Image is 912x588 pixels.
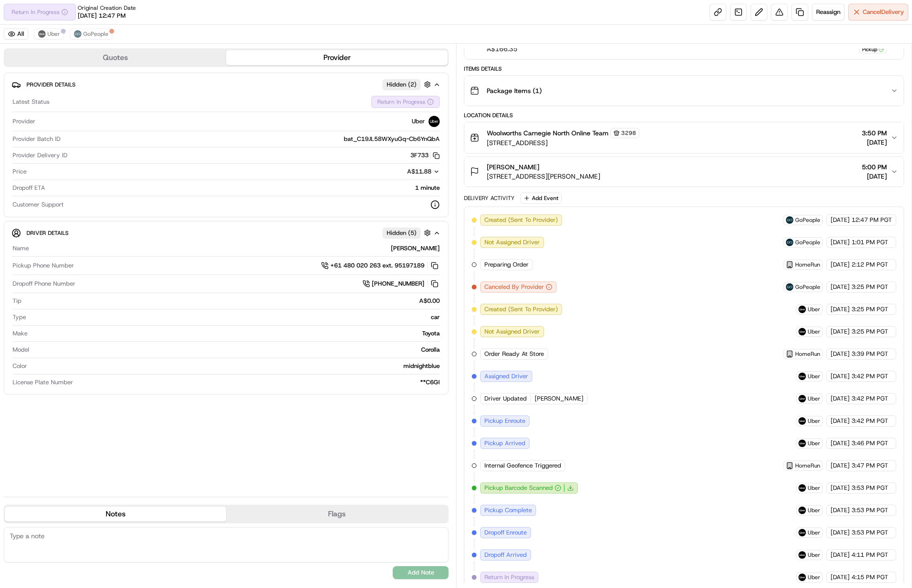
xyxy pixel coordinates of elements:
[808,328,820,335] span: Uber
[484,372,528,381] span: Assigned Driver
[484,573,534,581] span: Return In Progress
[70,28,113,40] button: GoPeople
[4,28,28,40] button: All
[27,81,75,88] span: Provider Details
[13,151,67,160] span: Provider Delivery ID
[795,239,820,246] span: GoPeople
[83,30,108,38] span: GoPeople
[13,329,27,338] span: Make
[798,484,806,492] img: uber-new-logo.jpeg
[831,461,850,470] span: [DATE]
[33,244,440,253] div: [PERSON_NAME]
[226,507,448,521] button: Flags
[798,574,806,581] img: uber-new-logo.jpeg
[74,30,81,38] img: gopeople_logo.png
[852,461,888,470] span: 3:47 PM PGT
[798,417,806,425] img: uber-new-logo.jpeg
[795,261,820,268] span: HomeRun
[484,506,532,514] span: Pickup Complete
[464,65,904,73] div: Items Details
[852,327,888,336] span: 3:25 PM PGT
[852,372,888,381] span: 3:42 PM PGT
[798,328,806,335] img: uber-new-logo.jpeg
[852,439,888,448] span: 3:46 PM PGT
[831,305,850,314] span: [DATE]
[344,135,440,143] span: bat_C19JL58WXyuGq-Cb6YnQbA
[25,297,440,305] div: A$0.00
[786,462,820,469] button: HomeRun
[831,417,850,425] span: [DATE]
[38,30,46,38] img: uber-new-logo.jpeg
[464,157,904,187] button: [PERSON_NAME][STREET_ADDRESS][PERSON_NAME]5:00 PM[DATE]
[808,529,820,536] span: Uber
[831,484,850,492] span: [DATE]
[808,574,820,581] span: Uber
[5,507,226,521] button: Notes
[852,484,888,492] span: 3:53 PM PGT
[862,138,887,147] span: [DATE]
[484,327,540,336] span: Not Assigned Driver
[362,279,440,289] a: [PHONE_NUMBER]
[862,128,887,138] span: 3:50 PM
[808,306,820,313] span: Uber
[31,362,440,370] div: midnightblue
[831,551,850,559] span: [DATE]
[484,461,561,470] span: Internal Geofence Triggered
[852,261,888,269] span: 2:12 PM PGT
[13,184,45,192] span: Dropoff ETA
[484,394,527,403] span: Driver Updated
[852,573,888,581] span: 4:15 PM PGT
[487,162,539,172] span: [PERSON_NAME]
[487,138,639,147] span: [STREET_ADDRESS]
[808,551,820,559] span: Uber
[12,225,441,241] button: Driver DetailsHidden (5)
[786,283,793,291] img: gopeople_logo.png
[831,439,850,448] span: [DATE]
[47,30,60,38] span: Uber
[535,394,583,403] span: [PERSON_NAME]
[33,346,440,354] div: Corolla
[382,79,433,90] button: Hidden (2)
[831,283,850,291] span: [DATE]
[852,551,888,559] span: 4:11 PM PGT
[786,216,793,224] img: gopeople_logo.png
[852,528,888,537] span: 3:53 PM PGT
[78,4,136,12] span: Original Creation Date
[13,362,27,370] span: Color
[852,394,888,403] span: 3:42 PM PGT
[464,194,515,202] div: Delivery Activity
[798,507,806,514] img: uber-new-logo.jpeg
[484,528,527,537] span: Dropoff Enroute
[387,229,416,237] span: Hidden ( 5 )
[795,283,820,291] span: GoPeople
[808,373,820,380] span: Uber
[13,280,75,288] span: Dropoff Phone Number
[808,507,820,514] span: Uber
[831,261,850,269] span: [DATE]
[795,350,820,358] span: HomeRun
[407,167,431,175] span: A$11.88
[798,306,806,313] img: uber-new-logo.jpeg
[13,378,73,387] span: License Plate Number
[321,261,440,271] a: +61 480 020 263 ext. 95197189
[812,4,845,20] button: Reassign
[13,98,49,106] span: Latest Status
[848,4,908,20] button: CancelDelivery
[49,184,440,192] div: 1 minute
[13,346,29,354] span: Model
[13,261,74,270] span: Pickup Phone Number
[852,506,888,514] span: 3:53 PM PGT
[484,283,544,291] span: Canceled By Provider
[852,305,888,314] span: 3:25 PM PGT
[371,96,440,108] div: Return In Progress
[863,8,904,16] span: Cancel Delivery
[621,129,636,137] span: 3298
[487,86,542,95] span: Package Items ( 1 )
[487,172,600,181] span: [STREET_ADDRESS][PERSON_NAME]
[484,551,527,559] span: Dropoff Arrived
[13,135,60,143] span: Provider Batch ID
[484,417,525,425] span: Pickup Enroute
[31,329,440,338] div: Toyota
[78,12,126,20] span: [DATE] 12:47 PM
